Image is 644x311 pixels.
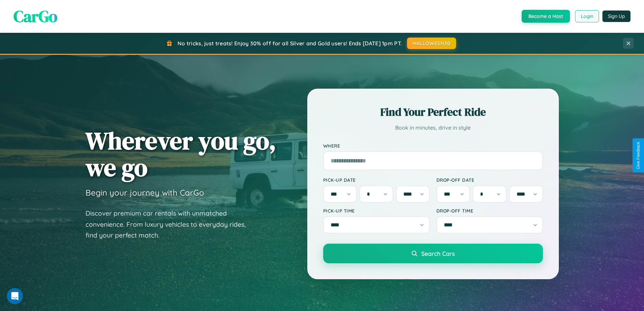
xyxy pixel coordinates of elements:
[602,10,630,22] button: Sign Up
[86,127,276,181] h1: Wherever you go, we go
[421,250,455,257] span: Search Cars
[323,177,430,183] label: Pick-up Date
[436,208,543,214] label: Drop-off Time
[14,5,57,27] span: CarGo
[86,208,255,241] p: Discover premium car rentals with unmatched convenience. From luxury vehicles to everyday rides, ...
[575,10,599,22] button: Login
[636,142,641,169] div: Give Feedback
[522,10,570,23] button: Become a Host
[323,208,430,214] label: Pick-up Time
[436,177,543,183] label: Drop-off Date
[323,143,543,149] label: Where
[407,38,456,49] button: HALLOWEEN30
[177,40,402,47] span: No tricks, just treats! Enjoy 30% off for all Silver and Gold users! Ends [DATE] 1pm PT.
[323,123,543,133] p: Book in minutes, drive in style
[7,288,23,304] iframe: Intercom live chat
[323,105,543,119] h2: Find Your Perfect Ride
[86,187,204,198] h3: Begin your journey with CarGo
[323,244,543,263] button: Search Cars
